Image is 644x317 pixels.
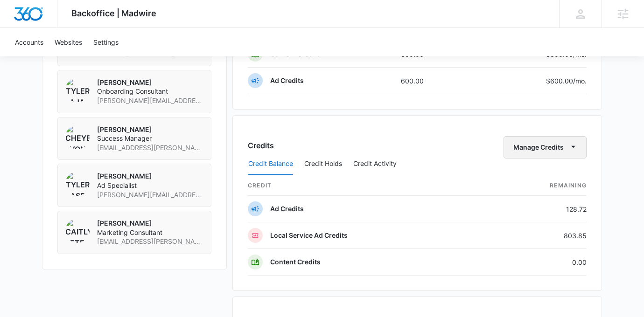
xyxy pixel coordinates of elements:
img: Tyler Rasdon [65,172,90,196]
p: $600.00 [543,76,587,86]
img: tab_domain_overview_orange.svg [25,54,33,62]
div: Domain Overview [35,55,84,61]
button: Manage Credits [504,136,587,158]
div: v 4.0.25 [26,15,46,22]
span: [EMAIL_ADDRESS][PERSON_NAME][DOMAIN_NAME] [97,237,203,246]
th: Remaining [488,176,587,196]
p: [PERSON_NAME] [97,125,203,134]
button: Credit Holds [304,153,342,175]
p: Ad Credits [270,76,304,85]
p: [PERSON_NAME] [97,219,203,228]
img: Cheyenne von Hoene [65,125,90,149]
p: Ad Credits [270,204,304,214]
span: /mo. [573,77,587,85]
button: Credit Activity [353,153,397,175]
p: [PERSON_NAME] [97,172,203,181]
span: /mo. [573,50,587,58]
span: Ad Specialist [97,181,203,190]
button: Credit Balance [248,153,293,175]
img: tab_keywords_by_traffic_grey.svg [93,54,100,62]
th: credit [248,176,488,196]
span: Backoffice | Madwire [71,8,156,18]
td: 0.00 [488,249,587,276]
img: website_grey.svg [15,24,22,32]
a: Accounts [9,28,49,56]
td: 803.85 [488,222,587,249]
div: Domain: [DOMAIN_NAME] [24,24,103,32]
td: 600.00 [393,68,473,94]
img: logo_orange.svg [15,15,22,22]
p: [PERSON_NAME] [97,78,203,87]
p: Content Credits [270,257,321,267]
span: [PERSON_NAME][EMAIL_ADDRESS][PERSON_NAME][DOMAIN_NAME] [97,190,203,200]
span: Marketing Consultant [97,228,203,237]
span: Success Manager [97,134,203,143]
h3: Credits [248,140,274,151]
div: Keywords by Traffic [103,55,157,61]
p: Local Service Ad Credits [270,231,348,240]
img: Tyler Pajak [65,78,90,102]
span: Onboarding Consultant [97,87,203,96]
span: [EMAIL_ADDRESS][PERSON_NAME][DOMAIN_NAME] [97,143,203,152]
a: Websites [49,28,88,56]
a: Settings [88,28,124,56]
span: [PERSON_NAME][EMAIL_ADDRESS][PERSON_NAME][DOMAIN_NAME] [97,96,203,105]
td: 128.72 [488,196,587,222]
img: Caitlyn Peters [65,219,90,243]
